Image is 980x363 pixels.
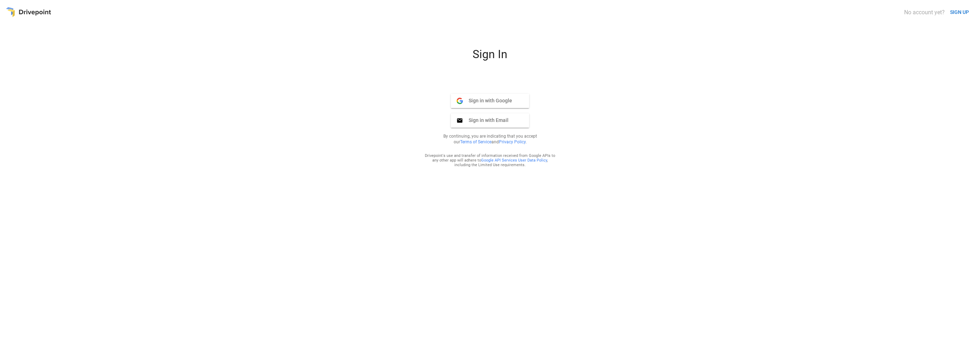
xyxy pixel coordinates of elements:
button: Sign in with Google [451,94,529,108]
a: Terms of Service [460,139,491,144]
a: Google API Services User Data Policy [481,158,547,163]
button: Sign in with Email [451,113,529,128]
span: Sign in with Google [463,97,512,104]
a: Privacy Policy [499,139,526,144]
button: SIGN UP [947,6,972,19]
p: By continuing, you are indicating that you accept our and . [434,133,546,145]
div: Sign In [405,47,575,67]
div: Drivepoint's use and transfer of information received from Google APIs to any other app will adhe... [424,153,556,167]
span: Sign in with Email [463,117,509,123]
div: No account yet? [904,9,945,16]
